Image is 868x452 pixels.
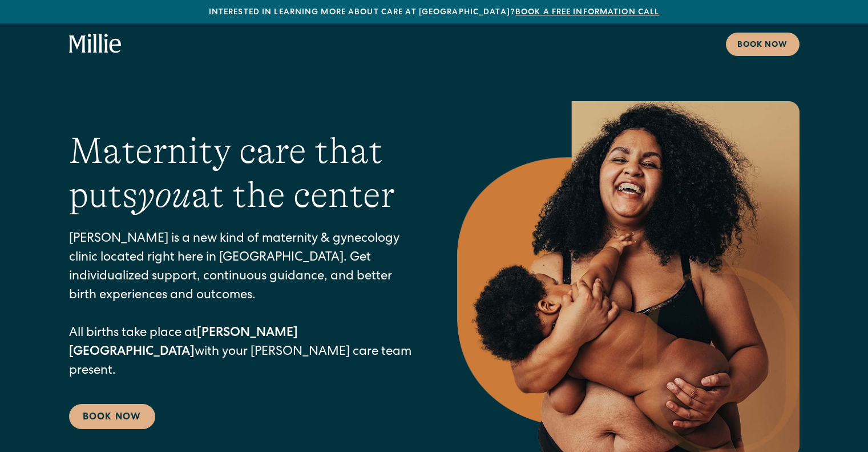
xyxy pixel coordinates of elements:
[138,174,191,215] em: you
[69,129,411,217] h1: Maternity care that puts at the center
[726,33,800,56] a: Book now
[69,404,155,429] a: Book Now
[737,39,788,51] div: Book now
[69,34,122,54] a: home
[515,9,659,17] a: Book a free information call
[69,230,411,381] p: [PERSON_NAME] is a new kind of maternity & gynecology clinic located right here in [GEOGRAPHIC_DA...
